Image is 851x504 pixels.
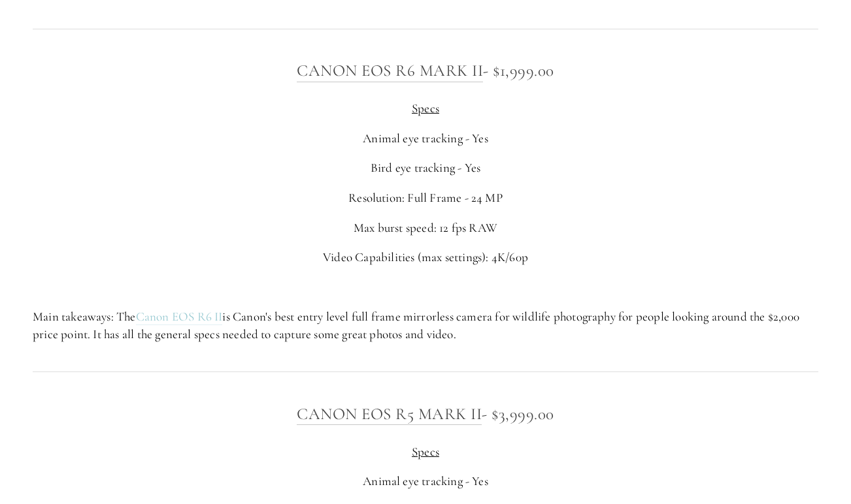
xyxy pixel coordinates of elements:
[33,401,818,427] h3: - $3,999.00
[33,159,818,177] p: Bird eye tracking - Yes
[136,309,223,325] a: Canon EOS R6 II
[33,57,818,84] h3: - $1,999.00
[412,101,439,116] span: Specs
[33,308,818,343] p: Main takeaways: The is Canon's best entry level full frame mirrorless camera for wildlife photogr...
[297,404,482,425] a: Canon EOS R5 MArk ii
[33,130,818,148] p: Animal eye tracking - Yes
[33,473,818,490] p: Animal eye tracking - Yes
[412,444,439,459] span: Specs
[33,249,818,266] p: Video Capabilities (max settings): 4K/60p
[33,219,818,237] p: Max burst speed: 12 fps RAW
[33,189,818,207] p: Resolution: Full Frame - 24 MP
[297,61,483,82] a: Canon EOS R6 Mark II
